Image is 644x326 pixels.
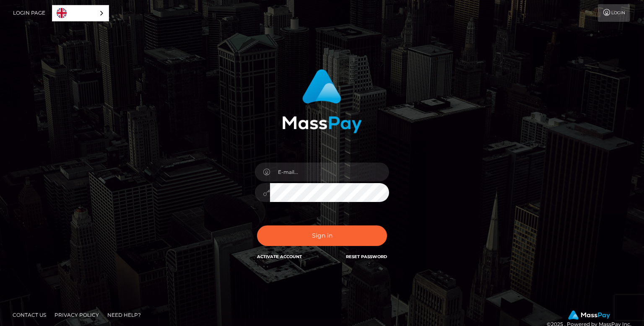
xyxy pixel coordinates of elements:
[13,4,45,22] a: Login Page
[270,163,389,181] input: E-mail...
[51,308,102,321] a: Privacy Policy
[598,4,630,22] a: Login
[52,5,109,21] aside: Language selected: English
[282,69,362,133] img: MassPay Login
[346,254,387,259] a: Reset Password
[52,5,109,21] div: Language
[9,308,49,321] a: Contact Us
[257,254,302,259] a: Activate Account
[52,5,109,21] a: English
[568,310,610,320] img: MassPay
[257,225,387,246] button: Sign in
[104,308,144,321] a: Need Help?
